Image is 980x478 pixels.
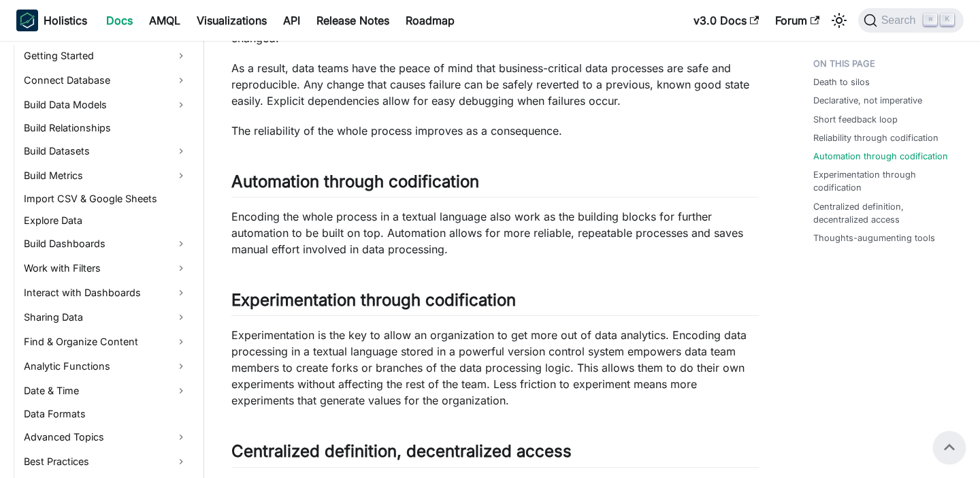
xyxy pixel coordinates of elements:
[924,14,937,26] kbd: ⌘
[813,94,922,107] a: Declarative, not imperative
[20,211,192,230] a: Explore Data
[231,172,759,197] h2: Automation through codification
[813,232,935,244] a: Thoughts-augumenting tools
[813,168,958,194] a: Experimentation through codification
[20,306,192,328] a: Sharing Data
[20,282,192,304] a: Interact with Dashboards
[16,10,87,31] a: HolisticsHolistics
[858,8,964,33] button: Search (Command+K)
[20,69,192,91] a: Connect Database
[20,94,192,116] a: Build Data Models
[231,60,759,109] p: As a result, data teams have the peace of mind that business-critical data processes are safe and...
[20,380,192,402] a: Date & Time
[20,118,192,138] a: Build Relationships
[189,10,275,31] a: Visualizations
[941,14,954,26] kbd: K
[98,10,141,31] a: Docs
[231,441,759,467] h2: Centralized definition, decentralized access
[20,233,192,255] a: Build Dashboards
[20,404,192,424] a: Data Formats
[231,123,759,139] p: The reliability of the whole process improves as a consequence.
[20,451,192,473] a: Best Practices
[20,426,192,448] a: Advanced Topics
[685,10,767,31] a: v3.0 Docs
[275,10,308,31] a: API
[813,150,948,163] a: Automation through codification
[813,200,958,226] a: Centralized definition, decentralized access
[231,290,759,316] h2: Experimentation through codification
[813,131,938,144] a: Reliability through codification
[308,10,397,31] a: Release Notes
[20,355,192,377] a: Analytic Functions
[813,76,870,89] a: Death to silos
[231,208,759,257] p: Encoding the whole process in a textual language also work as the building blocks for further aut...
[877,14,924,27] span: Search
[20,331,192,353] a: Find & Organize Content
[44,12,87,29] b: Holistics
[20,45,192,67] a: Getting Started
[141,10,189,31] a: AMQL
[231,327,759,409] p: Experimentation is the key to allow an organization to get more out of data analytics. Encoding d...
[397,10,463,31] a: Roadmap
[20,165,192,187] a: Build Metrics
[20,257,192,279] a: Work with Filters
[16,10,38,31] img: Holistics
[933,431,966,464] button: Scroll back to top
[20,140,192,162] a: Build Datasets
[828,10,850,31] button: Switch between dark and light mode (currently light mode)
[767,10,828,31] a: Forum
[20,189,192,208] a: Import CSV & Google Sheets
[813,113,898,126] a: Short feedback loop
